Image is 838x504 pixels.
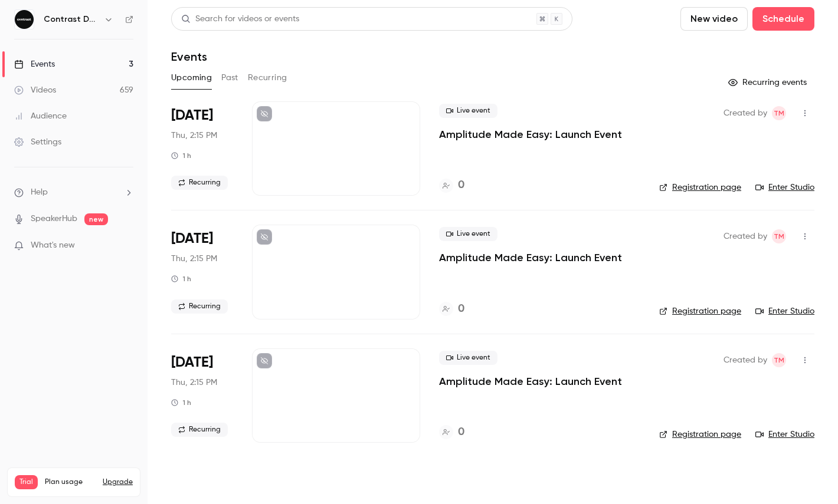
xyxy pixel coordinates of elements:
[221,68,238,87] button: Past
[14,136,61,148] div: Settings
[31,239,75,252] span: What's new
[171,398,191,407] div: 1 h
[772,106,786,120] span: Tim Minton
[14,58,55,70] div: Events
[724,106,767,120] span: Created by
[680,7,748,31] button: New video
[755,429,814,440] a: Enter Studio
[171,299,228,314] span: Recurring
[724,353,767,367] span: Created by
[439,424,464,440] a: 0
[14,186,133,199] li: help-dropdown-opener
[458,301,464,317] h4: 0
[659,429,741,440] a: Registration page
[439,301,464,317] a: 0
[171,130,217,141] span: Thu, 2:15 PM
[659,182,741,193] a: Registration page
[171,348,233,443] div: Aug 28 Thu, 1:15 PM (Europe/London)
[31,213,77,225] a: SpeakerHub
[171,423,228,437] span: Recurring
[774,229,784,243] span: TM
[248,68,287,87] button: Recurring
[774,106,784,120] span: TM
[45,477,96,487] span: Plan usage
[755,305,814,317] a: Enter Studio
[15,475,38,489] span: Trial
[15,10,34,29] img: Contrast Demos
[181,13,299,25] div: Search for videos or events
[772,229,786,243] span: Tim Minton
[171,253,217,265] span: Thu, 2:15 PM
[14,110,67,122] div: Audience
[171,176,228,190] span: Recurring
[171,225,233,319] div: Aug 21 Thu, 1:15 PM (Europe/London)
[723,73,814,92] button: Recurring events
[171,68,212,87] button: Upcoming
[752,7,814,31] button: Schedule
[659,305,741,317] a: Registration page
[439,177,464,193] a: 0
[44,14,99,25] h6: Contrast Demos
[171,106,213,125] span: [DATE]
[171,353,213,372] span: [DATE]
[439,227,497,241] span: Live event
[439,104,497,118] span: Live event
[171,229,213,248] span: [DATE]
[439,127,622,141] a: Amplitude Made Easy: Launch Event
[439,374,622,388] a: Amplitude Made Easy: Launch Event
[171,151,191,160] div: 1 h
[774,353,784,367] span: TM
[439,251,622,265] a: Amplitude Made Easy: Launch Event
[14,84,56,96] div: Videos
[171,274,191,284] div: 1 h
[31,186,48,199] span: Help
[103,477,133,487] button: Upgrade
[458,424,464,440] h4: 0
[724,229,767,243] span: Created by
[171,377,217,388] span: Thu, 2:15 PM
[84,213,108,225] span: new
[458,177,464,193] h4: 0
[439,351,497,365] span: Live event
[171,101,233,196] div: Aug 14 Thu, 1:15 PM (Europe/London)
[755,182,814,193] a: Enter Studio
[772,353,786,367] span: Tim Minton
[171,50,207,64] h1: Events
